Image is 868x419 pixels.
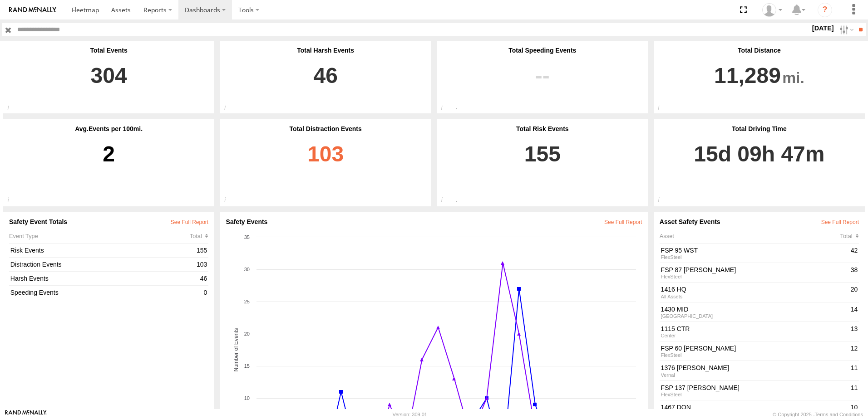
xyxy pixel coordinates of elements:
[654,104,673,114] div: Total distance travelled within the specified date range and applied filters
[661,305,848,313] a: 1430 MID
[5,410,47,419] a: Visit our Website
[654,196,673,206] div: Total driving time within the specified date range and applied filters
[849,284,859,301] div: 20
[3,104,23,114] div: Total number of safety events reported within the specified date range and applied filters
[661,333,848,338] div: Center
[661,403,848,411] a: 1467 DON
[661,254,848,260] div: FlexSteel
[660,54,859,107] a: 11,289
[443,132,642,200] a: 155
[244,395,249,401] tspan: 10
[759,3,785,17] div: Derrick Ball
[604,219,642,225] a: View All Events in Safety Report
[661,384,848,392] a: FSP 137 [PERSON_NAME]
[661,372,848,378] div: Vernal
[244,267,249,272] tspan: 30
[226,54,425,107] a: 46
[810,23,836,33] label: [DATE]
[849,264,859,281] div: 38
[9,7,56,13] img: rand-logo.svg
[10,246,194,254] a: Risk Events
[660,47,859,54] div: Total Distance
[818,3,832,17] i: ?
[443,47,642,54] div: Total Speeding Events
[195,245,208,256] div: 155
[9,132,208,200] div: 2
[849,323,859,340] div: 13
[661,285,848,293] a: 1416 HQ
[661,364,848,372] a: 1376 [PERSON_NAME]
[244,299,249,304] tspan: 25
[661,392,848,397] div: FlexSteel
[233,328,239,371] tspan: Number of Events
[220,196,240,206] div: Total number of Distraction events reported within the specified date range and applied filters
[661,266,848,274] a: FSP 87 [PERSON_NAME]
[437,196,456,206] div: Total number of Risk events reported within the specified date range and applied filters
[660,218,859,225] div: Asset Safety Events
[9,218,208,225] div: Safety Event Totals
[660,125,859,132] div: Total Driving Time
[244,234,249,240] tspan: 35
[10,288,201,297] a: Speeding Events
[836,23,855,36] label: Search Filter Options
[195,259,208,270] div: 103
[226,132,425,200] a: 103
[661,246,848,254] a: FSP 95 WST
[661,325,848,333] a: 1115 CTR
[815,412,863,417] a: Terms and Conditions
[773,412,863,417] div: © Copyright 2025 -
[661,313,848,319] div: [GEOGRAPHIC_DATA]
[393,412,427,417] div: Version: 309.01
[660,233,840,239] div: Asset
[660,132,859,200] a: 15d 09h 47m
[661,352,848,358] div: FlexSteel
[9,54,208,107] a: 304
[661,274,848,279] div: FlexSteel
[202,287,208,298] div: 0
[10,260,194,268] a: Distraction Events
[9,233,190,239] div: Event Type
[3,196,23,206] div: The average number of safety events reported per 100 within the specified date range and applied ...
[849,245,859,261] div: 42
[661,344,848,352] a: FSP 60 [PERSON_NAME]
[220,104,240,114] div: Total number of Harsh driving events reported within the specified date range and applied filters
[226,218,642,225] div: Safety Events
[443,54,642,107] a: View SpeedingEvents on Events Report
[840,233,859,239] div: Click to Sort
[9,47,208,54] div: Total Events
[443,125,642,132] div: Total Risk Events
[849,382,859,399] div: 11
[849,304,859,320] div: 14
[437,104,456,114] div: Total number of Speeding events reported within the specified date range and applied filters
[244,331,249,336] tspan: 20
[190,233,208,239] div: Click to Sort
[226,47,425,54] div: Total Harsh Events
[199,273,208,284] div: 46
[849,343,859,359] div: 12
[10,274,197,283] a: Harsh Events
[244,363,249,369] tspan: 15
[849,402,859,418] div: 10
[226,125,425,132] div: Total Distraction Events
[849,363,859,379] div: 11
[661,294,848,299] div: All Assets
